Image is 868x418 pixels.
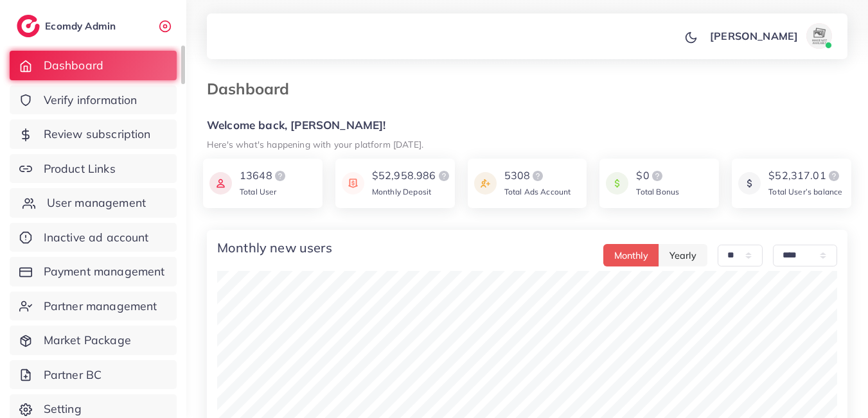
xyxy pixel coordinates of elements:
[372,187,431,196] span: Monthly Deposit
[44,92,137,109] span: Verify information
[17,15,40,37] img: logo
[10,292,177,321] a: Partner management
[504,187,571,196] span: Total Ads Account
[768,168,842,184] div: $52,317.01
[44,229,149,246] span: Inactive ad account
[44,367,102,383] span: Partner BC
[44,401,82,417] span: Setting
[710,28,798,44] p: [PERSON_NAME]
[636,187,679,196] span: Total Bonus
[10,326,177,355] a: Market Package
[44,263,165,280] span: Payment management
[10,85,177,115] a: Verify information
[606,168,628,198] img: icon payment
[207,139,423,150] small: Here's what's happening with your platform [DATE].
[436,168,452,184] img: logo
[44,298,157,315] span: Partner management
[738,168,761,198] img: icon payment
[47,195,146,211] span: User management
[530,168,545,184] img: logo
[636,168,679,184] div: $0
[10,154,177,184] a: Product Links
[17,15,119,37] a: logoEcomdy Admin
[768,187,842,196] span: Total User’s balance
[659,244,707,266] button: Yearly
[45,20,119,32] h2: Ecomdy Admin
[10,360,177,390] a: Partner BC
[44,57,103,74] span: Dashboard
[44,126,151,143] span: Review subscription
[10,119,177,149] a: Review subscription
[240,187,277,196] span: Total User
[209,168,232,198] img: icon payment
[603,244,659,266] button: Monthly
[44,161,116,177] span: Product Links
[272,168,288,184] img: logo
[826,168,842,184] img: logo
[10,257,177,286] a: Payment management
[207,80,299,98] h3: Dashboard
[217,240,332,256] h4: Monthly new users
[806,23,832,49] img: avatar
[10,188,177,218] a: User management
[342,168,364,198] img: icon payment
[10,223,177,252] a: Inactive ad account
[10,51,177,80] a: Dashboard
[207,119,847,132] h5: Welcome back, [PERSON_NAME]!
[372,168,452,184] div: $52,958.986
[650,168,665,184] img: logo
[504,168,571,184] div: 5308
[240,168,288,184] div: 13648
[44,332,131,349] span: Market Package
[474,168,497,198] img: icon payment
[703,23,837,49] a: [PERSON_NAME]avatar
